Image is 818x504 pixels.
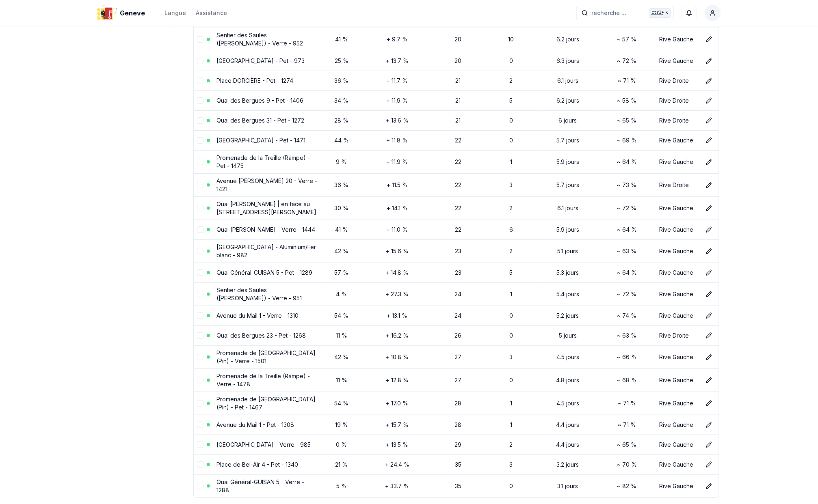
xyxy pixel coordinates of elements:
div: 2 [487,247,535,255]
div: 34 % [324,97,359,105]
td: Rive Gauche [656,282,699,306]
button: select-row [197,269,203,276]
div: + 10.8 % [366,353,429,361]
button: recherche ...Ctrl+K [576,6,674,20]
div: 25 % [324,57,359,65]
div: ~ 82 % [601,482,653,490]
a: [GEOGRAPHIC_DATA] - Aluminium/Fer blanc - 982 [216,243,316,258]
div: ~ 65 % [601,441,653,449]
div: 27 [435,353,481,361]
div: 5 % [324,482,359,490]
div: ~ 58 % [601,97,653,105]
div: 3.2 jours [542,461,594,469]
div: 2 [487,441,535,449]
div: + 11.9 % [366,97,429,105]
div: 22 [435,204,481,212]
div: ~ 69 % [601,136,653,144]
div: 10 [487,35,535,43]
a: Promenade de [GEOGRAPHIC_DATA] (Pin) - Verre - 1501 [216,349,316,364]
div: 57 % [324,269,359,277]
div: 11 % [324,376,359,384]
a: [GEOGRAPHIC_DATA] - Pet - 973 [216,57,305,64]
div: 0 % [324,441,359,449]
div: 5.9 jours [542,226,594,234]
div: ~ 70 % [601,461,653,469]
div: 9 % [324,158,359,166]
div: 5.1 jours [542,247,594,255]
div: + 15.6 % [366,247,429,255]
button: select-row [197,442,203,448]
div: 5 jours [542,332,594,340]
div: 4.8 jours [542,376,594,384]
div: 5.9 jours [542,158,594,166]
button: Langue [164,8,186,18]
div: 4.5 jours [542,399,594,407]
td: Rive Gauche [656,51,699,71]
button: select-row [197,78,203,84]
a: Quai [PERSON_NAME] - Verre - 1444 [216,226,315,233]
div: 26 [435,332,481,340]
div: 36 % [324,77,359,85]
button: select-row [197,332,203,339]
div: 0 [487,376,535,384]
div: 6.3 jours [542,57,594,65]
div: + 16.2 % [366,332,429,340]
td: Rive Gauche [656,196,699,220]
div: 23 [435,247,481,255]
button: select-row [197,182,203,188]
div: 3 [487,181,535,189]
div: ~ 73 % [601,181,653,189]
div: 21 % [324,461,359,469]
div: 28 [435,421,481,429]
div: ~ 72 % [601,290,653,298]
div: ~ 64 % [601,226,653,234]
a: Place de Bel-Air 4 - Pet - 1340 [216,461,298,468]
div: 35 [435,482,481,490]
div: 28 % [324,116,359,125]
div: 6.1 jours [542,77,594,85]
div: + 13.5 % [366,441,429,449]
div: 23 [435,269,481,277]
button: select-row [197,97,203,104]
div: ~ 64 % [601,158,653,166]
div: 0 [487,136,535,144]
a: Sentier des Saules ([PERSON_NAME]) - Verre - 952 [216,32,303,47]
div: 1 [487,399,535,407]
div: + 11.9 % [366,158,429,166]
a: Promenade de la Treille (Rampe) - Pet - 1475 [216,154,310,169]
td: Rive Droite [656,71,699,90]
div: 35 [435,461,481,469]
td: Rive Gauche [656,435,699,454]
img: Geneve Logo [97,3,117,23]
td: Rive Gauche [656,415,699,435]
div: 41 % [324,35,359,43]
a: Promenade de [GEOGRAPHIC_DATA] (Pin) - Pet - 1467 [216,396,316,411]
button: select-row [197,354,203,360]
div: 5 [487,97,535,105]
a: Avenue du Mail 1 - Pet - 1308 [216,421,294,428]
div: + 11.0 % [366,226,429,234]
div: 4.4 jours [542,441,594,449]
div: 1 [487,290,535,298]
div: 22 [435,226,481,234]
div: + 27.3 % [366,290,429,298]
button: select-row [197,226,203,233]
div: 0 [487,312,535,320]
td: Rive Gauche [656,28,699,51]
div: 11 % [324,332,359,340]
div: ~ 74 % [601,312,653,320]
div: 6 [487,226,535,234]
div: 21 [435,77,481,85]
button: select-row [197,400,203,407]
button: select-row [197,291,203,297]
div: ~ 71 % [601,77,653,85]
div: 0 [487,332,535,340]
div: ~ 71 % [601,399,653,407]
div: 3 [487,461,535,469]
div: 6.2 jours [542,35,594,43]
div: 42 % [324,247,359,255]
div: 42 % [324,353,359,361]
button: select-row [197,117,203,124]
div: 1 [487,158,535,166]
a: Quai des Bergues 9 - Pet - 1406 [216,97,303,104]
